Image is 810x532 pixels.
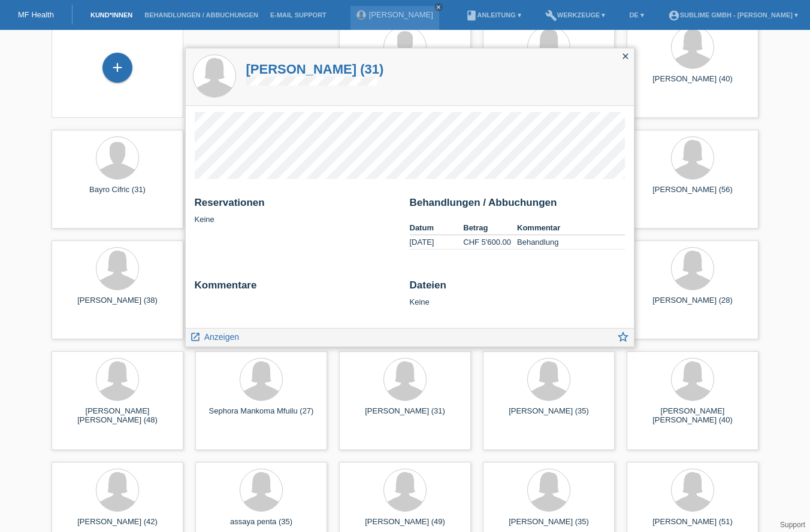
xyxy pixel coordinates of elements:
span: Anzeigen [204,332,239,342]
div: [PERSON_NAME] (31) [349,406,461,425]
a: MF Health [18,10,54,19]
a: Behandlungen / Abbuchungen [138,11,264,19]
i: star_border [616,330,630,343]
i: build [545,10,557,22]
div: Sephora Mankoma Mfuilu (27) [205,406,318,425]
div: Bayro Cifric (31) [61,185,174,204]
a: launch Anzeigen [190,329,240,343]
h2: Behandlungen / Abbuchungen [410,197,625,215]
a: star_border [616,332,630,346]
td: Behandlung [517,235,625,250]
i: account_circle [668,10,680,22]
div: [PERSON_NAME] (38) [61,296,174,315]
i: close [621,51,630,61]
div: [PERSON_NAME] (56) [636,185,749,204]
div: Keine [195,197,401,224]
a: buildWerkzeuge ▾ [539,11,612,19]
th: Datum [410,221,464,235]
th: Kommentar [517,221,625,235]
a: Kund*innen [84,11,138,19]
div: Keine [410,279,625,306]
a: [PERSON_NAME] [369,10,433,19]
i: book [466,10,477,22]
div: [PERSON_NAME] (28) [636,296,749,315]
h2: Kommentare [195,279,401,297]
a: Support [780,521,805,529]
i: launch [190,332,201,342]
a: account_circleSublime GmbH - [PERSON_NAME] ▾ [662,11,804,19]
td: [DATE] [410,235,464,250]
i: close [436,4,442,10]
div: [PERSON_NAME] (35) [492,406,605,425]
a: [PERSON_NAME] (31) [246,62,384,77]
div: [PERSON_NAME] (40) [636,74,749,93]
th: Betrag [463,221,517,235]
h2: Reservationen [195,197,401,215]
a: close [434,3,443,11]
div: Kund*in hinzufügen [103,57,132,78]
a: E-Mail Support [264,11,333,19]
div: [PERSON_NAME] [PERSON_NAME] (40) [636,406,749,425]
td: CHF 5'600.00 [463,235,517,250]
h2: Dateien [410,279,625,297]
div: [PERSON_NAME] [PERSON_NAME] (48) [61,406,174,425]
a: DE ▾ [623,11,649,19]
a: bookAnleitung ▾ [460,11,527,19]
